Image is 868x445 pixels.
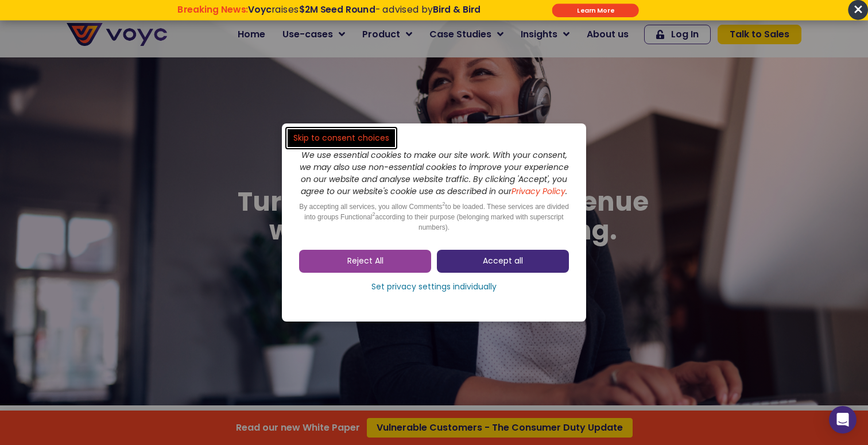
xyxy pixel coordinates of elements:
[437,250,569,273] a: Accept all
[483,256,523,267] span: Accept all
[288,129,395,147] a: Skip to consent choices
[299,278,569,296] a: Set privacy settings individually
[347,256,383,267] span: Reject All
[300,149,569,197] i: We use essential cookies to make our site work. With your consent, we may also use non-essential ...
[443,201,445,207] sup: 2
[371,281,497,293] span: Set privacy settings individually
[299,203,569,231] span: By accepting all services, you allow Comments to be loaded. These services are divided into group...
[372,211,375,217] sup: 2
[511,185,565,197] a: Privacy Policy
[299,250,431,273] a: Reject All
